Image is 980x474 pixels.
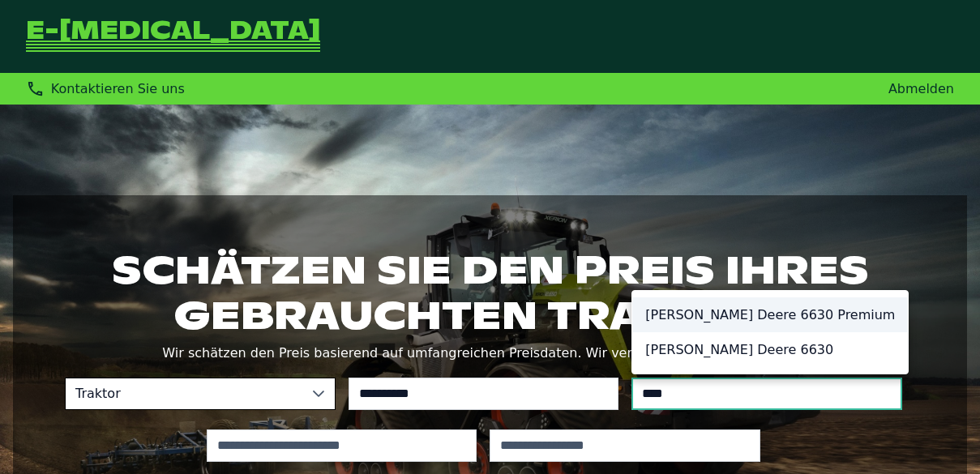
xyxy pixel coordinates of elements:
[51,81,185,96] span: Kontaktieren Sie uns
[632,332,908,367] li: [PERSON_NAME] Deere 6630
[888,81,954,96] a: Abmelden
[26,79,185,98] div: Kontaktieren Sie uns
[632,297,908,332] li: [PERSON_NAME] Deere 6630 Premium
[26,19,320,53] a: Zurück zur Startseite
[632,291,908,374] ul: Option List
[66,378,302,409] span: Traktor
[65,342,915,365] p: Wir schätzen den Preis basierend auf umfangreichen Preisdaten. Wir verkaufen und liefern ebenfalls.
[65,247,915,338] h1: Schätzen Sie den Preis Ihres gebrauchten Traktors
